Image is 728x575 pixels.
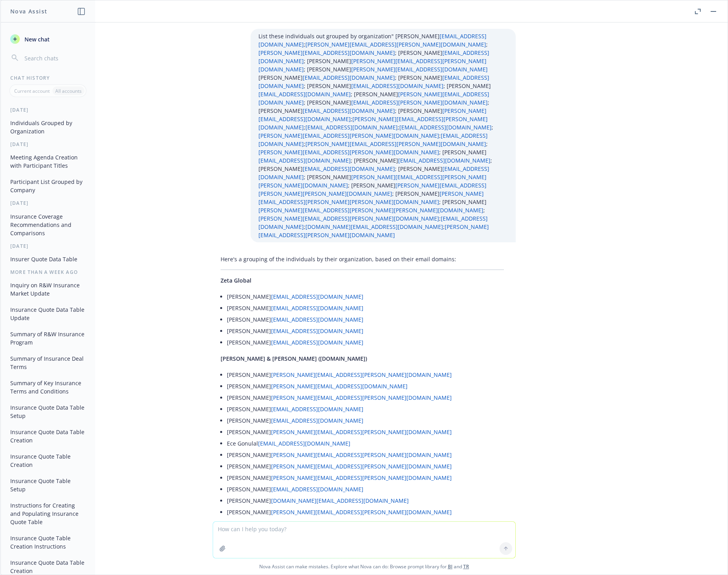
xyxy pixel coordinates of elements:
[227,495,504,506] li: [PERSON_NAME]
[227,325,504,337] li: [PERSON_NAME]
[7,474,89,496] button: Insurance Quote Table Setup
[7,499,89,528] button: Instructions for Creating and Populating Insurance Quote Table
[258,32,508,239] p: List these individuals out grouped by organization" [PERSON_NAME] ; ; ; [PERSON_NAME] ; [PERSON_N...
[305,124,398,131] a: [EMAIL_ADDRESS][DOMAIN_NAME]
[305,41,486,48] a: [PERSON_NAME][EMAIL_ADDRESS][PERSON_NAME][DOMAIN_NAME]
[14,88,50,94] p: Current account
[227,415,504,426] li: [PERSON_NAME]
[271,497,409,504] a: [DOMAIN_NAME][EMAIL_ADDRESS][DOMAIN_NAME]
[1,269,95,275] div: More than a week ago
[227,461,504,472] li: [PERSON_NAME]
[258,132,439,139] a: [PERSON_NAME][EMAIL_ADDRESS][PERSON_NAME][DOMAIN_NAME]
[221,255,504,263] p: Here's a grouping of the individuals by their organization, based on their email domains:
[463,563,469,570] a: TR
[271,327,363,335] a: [EMAIL_ADDRESS][DOMAIN_NAME]
[227,483,504,495] li: [PERSON_NAME]
[399,124,492,131] a: [EMAIL_ADDRESS][DOMAIN_NAME]
[1,75,95,81] div: Chat History
[221,277,251,284] span: Zeta Global
[271,474,452,481] a: [PERSON_NAME][EMAIL_ADDRESS][PERSON_NAME][DOMAIN_NAME]
[258,215,439,222] a: [PERSON_NAME][EMAIL_ADDRESS][PERSON_NAME][DOMAIN_NAME]
[227,392,504,403] li: [PERSON_NAME]
[1,107,95,113] div: [DATE]
[271,339,363,346] a: [EMAIL_ADDRESS][DOMAIN_NAME]
[271,382,408,390] a: [PERSON_NAME][EMAIL_ADDRESS][DOMAIN_NAME]
[7,425,89,447] button: Insurance Quote Data Table Creation
[271,405,363,413] a: [EMAIL_ADDRESS][DOMAIN_NAME]
[258,49,395,56] a: [PERSON_NAME][EMAIL_ADDRESS][DOMAIN_NAME]
[7,303,89,324] button: Insurance Quote Data Table Update
[271,428,452,436] a: [PERSON_NAME][EMAIL_ADDRESS][PERSON_NAME][DOMAIN_NAME]
[227,426,504,438] li: [PERSON_NAME]
[271,316,363,323] a: [EMAIL_ADDRESS][DOMAIN_NAME]
[7,376,89,398] button: Summary of Key Insurance Terms and Conditions
[227,438,504,449] li: Ece Gonulal
[271,485,363,493] a: [EMAIL_ADDRESS][DOMAIN_NAME]
[23,52,86,64] input: Search chats
[7,450,89,471] button: Insurance Quote Table Creation
[227,403,504,415] li: [PERSON_NAME]
[258,90,351,98] a: [EMAIL_ADDRESS][DOMAIN_NAME]
[7,210,89,240] button: Insurance Coverage Recommendations and Comparisons
[271,463,452,470] a: [PERSON_NAME][EMAIL_ADDRESS][PERSON_NAME][DOMAIN_NAME]
[448,563,453,570] a: BI
[7,352,89,373] button: Summary of Insurance Deal Terms
[351,82,444,90] a: [EMAIL_ADDRESS][DOMAIN_NAME]
[1,141,95,148] div: [DATE]
[258,173,487,189] a: [PERSON_NAME][EMAIL_ADDRESS][PERSON_NAME][PERSON_NAME][DOMAIN_NAME]
[227,302,504,314] li: [PERSON_NAME]
[227,472,504,483] li: [PERSON_NAME]
[271,394,452,401] a: [PERSON_NAME][EMAIL_ADDRESS][PERSON_NAME][DOMAIN_NAME]
[7,253,89,266] button: Insurer Quote Data Table
[227,380,504,392] li: [PERSON_NAME]
[227,337,504,348] li: [PERSON_NAME]
[221,355,367,362] span: [PERSON_NAME] & [PERSON_NAME] ([DOMAIN_NAME])
[303,165,395,172] a: [EMAIL_ADDRESS][DOMAIN_NAME]
[398,157,490,164] a: [EMAIL_ADDRESS][DOMAIN_NAME]
[4,558,724,575] span: Nova Assist can make mistakes. Explore what Nova can do: Browse prompt library for and
[227,449,504,461] li: [PERSON_NAME]
[305,223,443,230] a: [DOMAIN_NAME][EMAIL_ADDRESS][DOMAIN_NAME]
[227,369,504,380] li: [PERSON_NAME]
[258,206,483,214] a: [PERSON_NAME][EMAIL_ADDRESS][PERSON_NAME][PERSON_NAME][DOMAIN_NAME]
[271,293,363,300] a: [EMAIL_ADDRESS][DOMAIN_NAME]
[303,74,395,81] a: [EMAIL_ADDRESS][DOMAIN_NAME]
[7,532,89,553] button: Insurance Quote Table Creation Instructions
[227,314,504,325] li: [PERSON_NAME]
[271,451,452,459] a: [PERSON_NAME][EMAIL_ADDRESS][PERSON_NAME][DOMAIN_NAME]
[7,279,89,300] button: Inquiry on R&W Insurance Market Update
[1,243,95,249] div: [DATE]
[7,328,89,349] button: Summary of R&W Insurance Program
[258,157,351,164] a: [EMAIL_ADDRESS][DOMAIN_NAME]
[271,304,363,312] a: [EMAIL_ADDRESS][DOMAIN_NAME]
[23,35,50,43] span: New chat
[303,107,395,114] a: [EMAIL_ADDRESS][DOMAIN_NAME]
[7,401,89,422] button: Insurance Quote Data Table Setup
[258,57,487,73] a: [PERSON_NAME][EMAIL_ADDRESS][PERSON_NAME][DOMAIN_NAME]
[7,116,89,138] button: Individuals Grouped by Organization
[351,99,488,106] a: [EMAIL_ADDRESS][PERSON_NAME][DOMAIN_NAME]
[258,115,488,131] a: [PERSON_NAME][EMAIL_ADDRESS][PERSON_NAME][DOMAIN_NAME]
[1,200,95,206] div: [DATE]
[258,148,439,156] a: [PERSON_NAME][EMAIL_ADDRESS][PERSON_NAME][DOMAIN_NAME]
[271,508,452,516] a: [PERSON_NAME][EMAIL_ADDRESS][PERSON_NAME][DOMAIN_NAME]
[271,371,452,378] a: [PERSON_NAME][EMAIL_ADDRESS][PERSON_NAME][DOMAIN_NAME]
[305,140,486,148] a: [PERSON_NAME][EMAIL_ADDRESS][PERSON_NAME][DOMAIN_NAME]
[271,417,363,424] a: [EMAIL_ADDRESS][DOMAIN_NAME]
[55,88,82,94] p: All accounts
[7,32,89,46] button: New chat
[10,7,47,15] h1: Nova Assist
[7,175,89,197] button: Participant List Grouped by Company
[227,506,504,518] li: [PERSON_NAME]
[7,151,89,172] button: Meeting Agenda Creation with Participant Titles
[258,440,350,447] a: [EMAIL_ADDRESS][DOMAIN_NAME]
[227,291,504,302] li: [PERSON_NAME]
[351,66,488,73] a: [PERSON_NAME][EMAIL_ADDRESS][DOMAIN_NAME]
